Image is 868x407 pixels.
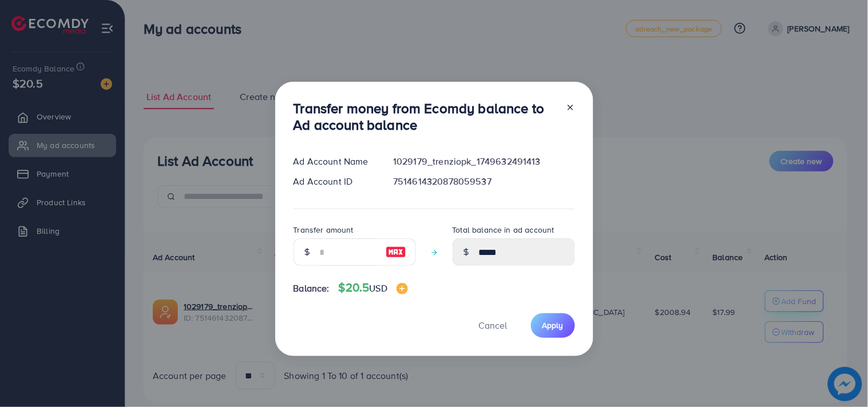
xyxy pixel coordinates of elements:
img: image [397,283,408,294]
span: Apply [542,320,564,331]
h3: Transfer money from Ecomdy balance to Ad account balance [294,100,557,133]
div: 7514614320878059537 [384,175,584,188]
div: Ad Account ID [284,175,385,188]
h4: $20.5 [339,281,408,295]
button: Cancel [465,313,522,338]
span: USD [370,282,387,294]
label: Transfer amount [294,224,354,236]
div: Ad Account Name [284,155,385,168]
img: image [386,245,406,259]
button: Apply [531,313,575,338]
span: Cancel [479,319,508,332]
label: Total balance in ad account [453,224,554,236]
span: Balance: [294,282,330,295]
div: 1029179_trenziopk_1749632491413 [384,155,584,168]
